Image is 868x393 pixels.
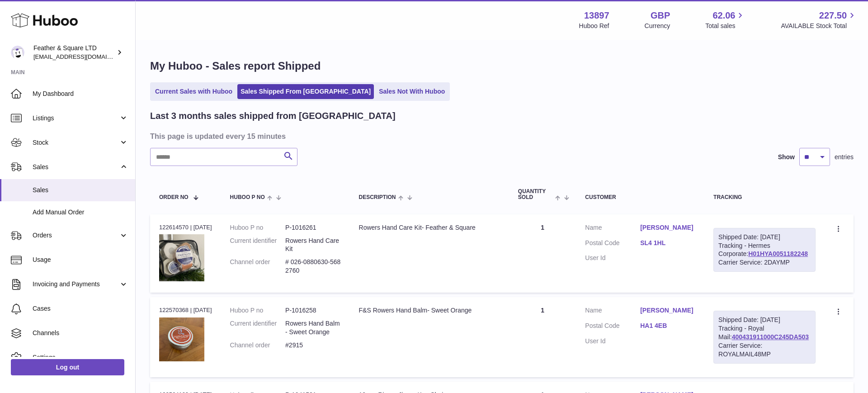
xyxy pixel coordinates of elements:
[778,153,795,161] label: Show
[713,228,816,272] div: Tracking - Hermes Corporate:
[230,194,265,200] span: Huboo P no
[585,239,640,250] dt: Postal Code
[509,214,576,293] td: 1
[33,163,119,171] span: Sales
[33,138,119,147] span: Stock
[579,22,609,30] div: Huboo Ref
[230,319,285,336] dt: Current identifier
[781,22,857,30] span: AVAILABLE Stock Total
[718,316,811,324] div: Shipped Date: [DATE]
[585,254,640,262] dt: User Id
[713,311,816,363] div: Tracking - Royal Mail:
[518,189,553,200] span: Quantity Sold
[159,306,212,314] div: 122570368 | [DATE]
[640,223,695,232] a: [PERSON_NAME]
[150,59,854,73] h1: My Huboo - Sales report Shipped
[159,194,189,200] span: Order No
[285,341,340,350] dd: #2915
[285,223,340,232] dd: P-1016261
[159,234,204,281] img: il_fullxfull.5603997955_dj5x.jpg
[230,306,285,315] dt: Huboo P no
[705,9,745,30] a: 62.06 Total sales
[640,306,695,315] a: [PERSON_NAME]
[585,306,640,317] dt: Name
[33,186,128,194] span: Sales
[33,256,128,264] span: Usage
[230,258,285,275] dt: Channel order
[359,306,500,315] div: F&S Rowers Hand Balm- Sweet Orange
[732,333,809,341] a: 400431911000C245DA503
[33,231,119,240] span: Orders
[152,84,236,99] a: Current Sales with Huboo
[285,319,340,336] dd: Rowers Hand Balm- Sweet Orange
[359,223,500,232] div: Rowers Hand Care Kit- Feather & Square
[509,297,576,377] td: 1
[33,53,133,60] span: [EMAIL_ADDRESS][DOMAIN_NAME]
[640,322,695,330] a: HA1 4EB
[11,46,24,59] img: feathernsquare@gmail.com
[33,353,128,362] span: Settings
[230,223,285,232] dt: Huboo P no
[150,110,396,122] h2: Last 3 months sales shipped from [GEOGRAPHIC_DATA]
[285,258,340,275] dd: # 026-0880630-5682760
[33,329,128,337] span: Channels
[718,233,811,241] div: Shipped Date: [DATE]
[585,322,640,332] dt: Postal Code
[718,258,811,267] div: Carrier Service: 2DAYMP
[159,317,204,361] img: il_fullxfull.5886850907_h4oi.jpg
[585,194,695,200] div: Customer
[285,237,340,254] dd: Rowers Hand Care Kit
[33,90,128,98] span: My Dashboard
[230,237,285,254] dt: Current identifier
[285,306,340,315] dd: P-1016258
[359,194,396,200] span: Description
[33,114,119,123] span: Listings
[33,280,119,289] span: Invoicing and Payments
[585,337,640,346] dt: User Id
[585,223,640,234] dt: Name
[645,22,670,30] div: Currency
[11,359,124,375] a: Log out
[705,22,745,30] span: Total sales
[748,250,808,257] a: H01HYA0051182248
[819,9,847,22] span: 227.50
[651,9,670,22] strong: GBP
[835,153,854,161] span: entries
[713,194,816,200] div: Tracking
[159,223,212,232] div: 122614570 | [DATE]
[33,208,128,217] span: Add Manual Order
[33,304,128,313] span: Cases
[640,239,695,247] a: SL4 1HL
[33,44,115,61] div: Feather & Square LTD
[584,9,609,22] strong: 13897
[712,9,735,22] span: 62.06
[376,84,448,99] a: Sales Not With Huboo
[718,341,811,359] div: Carrier Service: ROYALMAIL48MP
[237,84,374,99] a: Sales Shipped From [GEOGRAPHIC_DATA]
[150,131,851,141] h3: This page is updated every 15 minutes
[781,9,857,30] a: 227.50 AVAILABLE Stock Total
[230,341,285,350] dt: Channel order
